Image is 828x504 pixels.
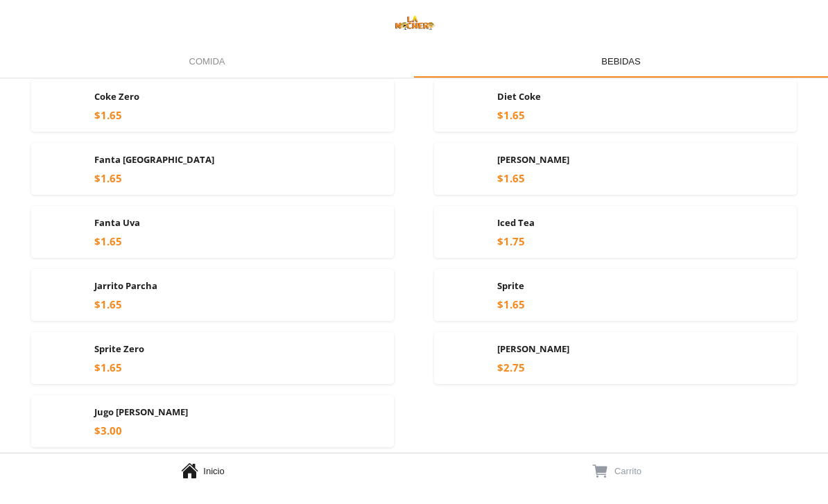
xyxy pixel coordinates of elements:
span: Jarrito Parcha [94,279,157,292]
div: $2.75 [497,360,525,374]
div: $3.00 [94,424,122,437]
div: $1.65 [94,108,122,122]
span: Sprite Zero [94,342,144,355]
div: $1.65 [94,171,122,185]
span: Fanta [GEOGRAPHIC_DATA] [94,153,214,166]
div: $1.65 [497,108,525,122]
span: Coke Zero [94,90,139,103]
span: Jugo [PERSON_NAME] [94,406,188,418]
div: $1.65 [94,234,122,248]
div: $1.65 [497,171,525,185]
span: Carrito [614,466,641,476]
a: Carrito [414,453,828,487]
span: [PERSON_NAME] [497,153,569,166]
span: Iced Tea [497,216,535,229]
button:  [592,462,609,480]
span: Diet Coke [497,90,541,103]
span: [PERSON_NAME] [497,342,569,355]
span: Fanta Uva [94,216,140,229]
div: $1.65 [94,297,122,311]
span: Sprite [497,279,524,292]
div: $1.75 [497,234,525,248]
span: Inicio [203,466,224,476]
div: $1.65 [94,360,122,374]
div: $1.65 [497,297,525,311]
